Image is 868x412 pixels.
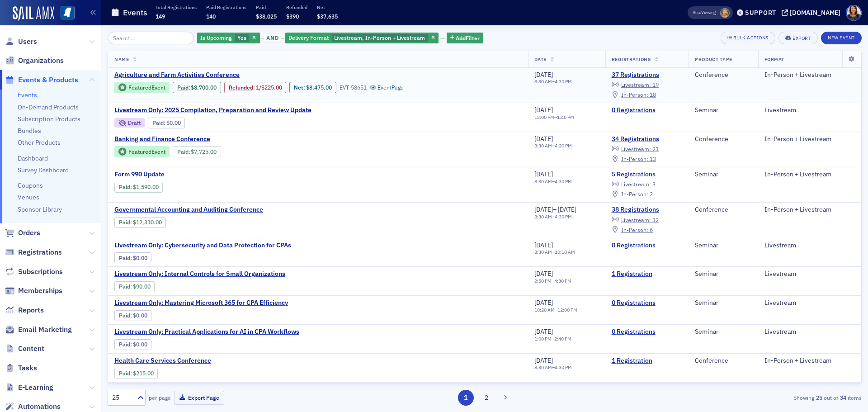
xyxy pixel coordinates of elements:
[18,363,37,373] span: Tasks
[555,178,572,185] time: 4:30 PM
[534,336,571,342] div: –
[148,118,185,128] div: Paid: 0 - $0
[5,363,37,373] a: Tasks
[119,312,130,319] a: Paid
[18,228,40,238] span: Orders
[534,241,553,249] span: [DATE]
[114,310,151,321] div: Paid: 0 - $0
[652,145,659,152] span: 21
[693,9,701,15] div: Also
[555,142,572,149] time: 4:20 PM
[18,181,43,189] a: Coupons
[745,9,776,17] div: Support
[18,402,61,412] span: Automations
[18,138,61,147] a: Other Products
[114,146,170,157] div: Featured Event
[108,32,194,44] input: Search…
[555,249,575,255] time: 10:10 AM
[652,180,656,188] span: 3
[133,370,154,377] span: $215.00
[534,278,552,284] time: 2:50 PM
[557,114,574,120] time: 1:40 PM
[114,339,151,350] div: Paid: 0 - $0
[156,4,197,10] p: Total Registrations
[534,270,553,278] span: [DATE]
[119,255,133,261] span: :
[534,336,552,342] time: 1:00 PM
[119,184,133,190] span: :
[133,283,151,290] span: $90.00
[650,155,656,162] span: 13
[114,328,299,336] a: Livestream Only: Practical Applications for AI in CPA Workflows
[652,81,659,88] span: 19
[5,247,62,257] a: Registrations
[288,34,329,41] span: Delivery Format
[18,305,44,315] span: Reports
[286,13,299,20] span: $390
[18,103,79,111] a: On-Demand Products
[534,79,572,85] div: –
[612,270,683,278] a: 1 Registration
[612,106,683,114] a: 0 Registrations
[534,206,577,214] div: –
[18,344,44,354] span: Content
[119,219,130,226] a: Paid
[261,34,284,42] button: and
[112,393,132,403] div: 25
[229,84,256,91] span: :
[114,71,404,79] a: Agriculture and Farm Activities Conference
[612,206,683,214] a: 38 Registrations
[54,6,75,21] a: View Homepage
[114,206,266,214] span: Governmental Accounting and Auditing Conference
[229,84,253,91] a: Refunded
[534,170,553,178] span: [DATE]
[18,325,72,335] span: Email Marketing
[5,75,78,85] a: Events & Products
[114,135,266,143] span: Banking and Finance Conference
[621,145,651,152] span: Livestream :
[821,33,862,41] a: New Event
[261,84,282,91] span: $225.00
[114,217,166,228] div: Paid: 53 - $1231000
[621,155,648,162] span: In-Person :
[114,242,291,250] span: Livestream Only: Cybersecurity and Data Protection for CPAs
[237,34,246,41] span: Yes
[289,82,336,93] div: Net: $847500
[5,267,63,277] a: Subscriptions
[534,178,552,185] time: 8:30 AM
[764,106,855,114] div: Livestream
[846,5,862,21] span: Profile
[114,106,311,114] a: Livestream Only: 2025 Compilation, Preparation and Review Update
[793,36,811,41] div: Export
[534,135,553,143] span: [DATE]
[695,270,751,278] div: Seminar
[621,216,651,223] span: Livestream :
[782,9,844,16] button: [DOMAIN_NAME]
[18,127,41,135] a: Bundles
[650,226,653,233] span: 6
[5,286,62,296] a: Memberships
[114,135,289,143] a: Banking and Finance Conference
[554,278,571,284] time: 4:30 PM
[206,13,216,20] span: 140
[534,298,553,307] span: [DATE]
[128,120,141,125] div: Draft
[156,13,165,20] span: 149
[534,78,552,85] time: 8:30 AM
[555,213,572,220] time: 4:30 PM
[721,32,775,44] button: Bulk Actions
[119,370,133,377] span: :
[114,71,266,79] span: Agriculture and Farm Activities Conference
[206,4,246,10] p: Paid Registrations
[114,357,266,365] a: Health Care Services Conference
[534,143,572,149] div: –
[114,368,158,379] div: Paid: 1 - $21500
[720,8,730,18] span: Ellen Vaughn
[114,170,266,179] a: Form 990 Update
[534,56,547,62] span: Date
[306,84,332,91] span: $8,475.00
[555,78,572,85] time: 4:30 PM
[764,242,855,250] div: Livestream
[650,190,653,198] span: 2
